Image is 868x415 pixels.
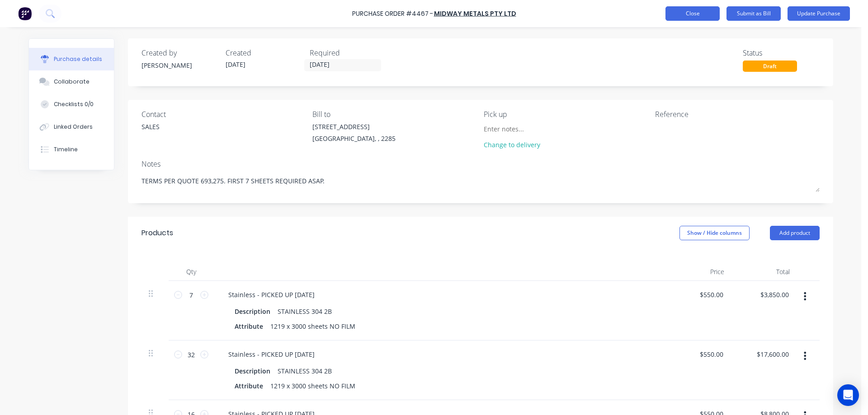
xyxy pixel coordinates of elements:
div: Collaborate [54,78,90,86]
img: Factory [18,7,32,20]
div: Reference [655,109,820,120]
div: Description [231,364,274,378]
div: Created [226,47,302,58]
div: Status [743,47,820,58]
div: [PERSON_NAME] [142,61,218,70]
button: Collaborate [29,70,114,93]
button: Purchase details [29,48,114,70]
div: Description [231,305,274,318]
button: Update Purchase [788,6,850,21]
div: Change to delivery [484,140,566,149]
div: SALES [142,122,160,131]
div: Attribute [231,379,267,392]
div: Stainless - PICKED UP [DATE] [221,348,322,361]
div: Draft [743,61,797,72]
div: Total [731,263,797,281]
div: Pick up [484,109,648,120]
div: Bill to [312,109,477,120]
button: Show / Hide columns [679,226,750,240]
div: 1219 x 3000 sheets NO FILM [267,320,359,333]
div: Contact [142,109,306,120]
div: Created by [142,47,218,58]
div: Price [666,263,731,281]
div: Qty [169,263,214,281]
div: Products [142,228,173,238]
div: Required [310,47,387,58]
button: Close [665,6,720,21]
div: Purchase Order #4467 - [352,9,433,19]
div: Notes [142,159,820,169]
div: Attribute [231,320,267,333]
div: Timeline [54,145,78,154]
div: Purchase details [54,55,102,63]
div: [STREET_ADDRESS] [312,122,396,131]
button: Submit as Bill [726,6,781,21]
div: STAINLESS 304 2B [274,364,335,378]
div: Linked Orders [54,123,93,131]
button: Linked Orders [29,116,114,138]
button: Add product [770,226,820,240]
div: Open Intercom Messenger [837,384,859,406]
div: STAINLESS 304 2B [274,305,335,318]
button: Checklists 0/0 [29,93,114,116]
div: 1219 x 3000 sheets NO FILM [267,379,359,392]
div: Checklists 0/0 [54,100,94,108]
button: Timeline [29,138,114,161]
textarea: TERMS PER QUOTE 693,275. FIRST 7 SHEETS REQUIRED ASAP. [142,172,820,192]
a: Midway Metals Pty Ltd [434,9,516,18]
input: Enter notes... [484,122,566,135]
div: [GEOGRAPHIC_DATA], , 2285 [312,134,396,143]
div: Stainless - PICKED UP [DATE] [221,288,322,301]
